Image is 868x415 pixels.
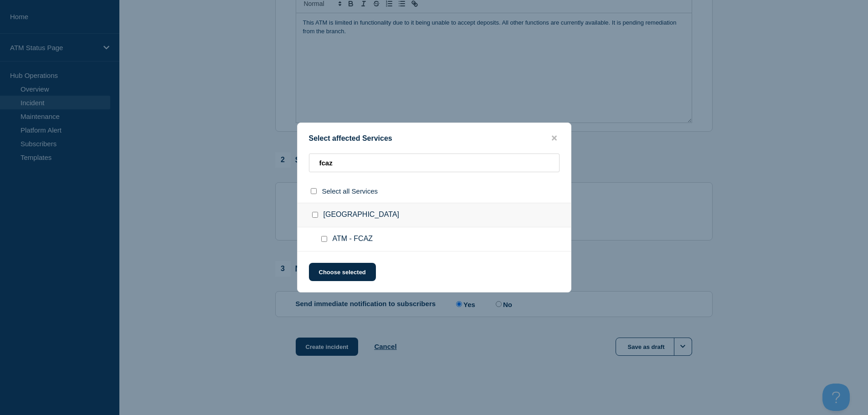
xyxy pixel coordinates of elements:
input: ATM - FCAZ checkbox [321,236,327,242]
span: ATM - FCAZ [333,235,373,244]
button: Choose selected [309,263,376,281]
button: close button [549,134,560,143]
input: San Marcos CA checkbox [312,212,318,218]
input: select all checkbox [311,188,317,194]
div: Select affected Services [298,134,571,143]
span: Select all Services [322,187,378,195]
div: [GEOGRAPHIC_DATA] [298,203,571,227]
input: Search [309,154,560,172]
